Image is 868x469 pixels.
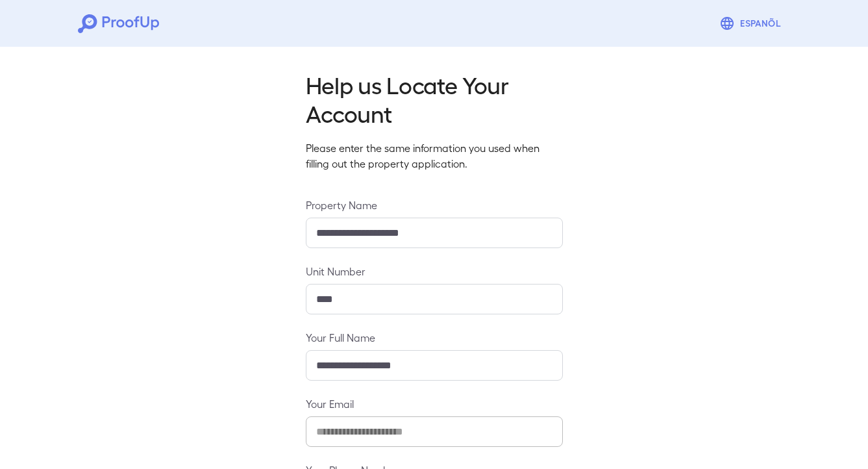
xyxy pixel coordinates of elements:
[306,330,563,345] label: Your Full Name
[714,10,790,36] button: Espanõl
[306,264,563,279] label: Unit Number
[306,197,563,212] label: Property Name
[306,140,563,171] p: Please enter the same information you used when filling out the property application.
[306,70,563,127] h2: Help us Locate Your Account
[306,396,563,411] label: Your Email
